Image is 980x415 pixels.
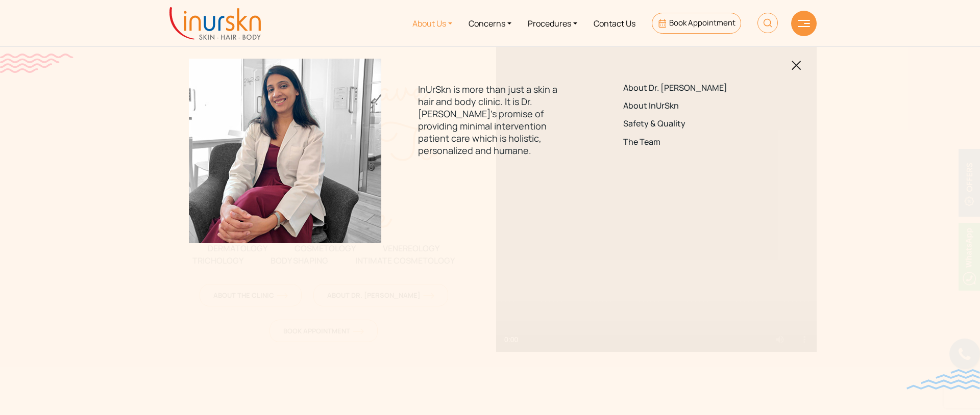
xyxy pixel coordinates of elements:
img: hamLine.svg [798,20,810,27]
img: menuabout [189,59,381,243]
img: bluewave [906,369,980,390]
a: About InUrSkn [623,101,767,111]
p: InUrSkn is more than just a skin a hair and body clinic. It is Dr. [PERSON_NAME]'s promise of pro... [418,83,561,157]
a: Safety & Quality [623,119,767,128]
img: HeaderSearch [757,13,778,33]
a: The Team [623,137,767,147]
span: Book Appointment [669,17,736,28]
a: Book Appointment [652,13,741,34]
a: Concerns [460,4,520,42]
a: Procedures [520,4,585,42]
a: About Dr. [PERSON_NAME] [623,83,767,93]
img: inurskn-logo [169,7,261,40]
a: About Us [404,4,460,42]
img: blackclosed [792,61,801,70]
a: Contact Us [585,4,644,42]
